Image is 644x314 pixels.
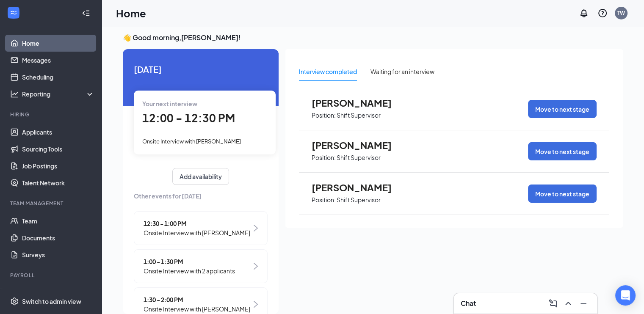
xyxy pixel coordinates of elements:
div: Switch to admin view [22,297,81,306]
button: Move to next stage [528,185,597,203]
svg: Notifications [579,8,589,18]
a: Team [22,212,94,229]
a: PayrollCrown [22,284,94,301]
h3: Chat [461,299,476,308]
span: Onsite Interview with [PERSON_NAME] [144,304,250,314]
a: Talent Network [22,174,94,191]
a: Surveys [22,246,94,263]
span: [PERSON_NAME] [312,140,405,151]
svg: ComposeMessage [548,298,558,308]
svg: WorkstreamLogo [9,8,18,17]
div: Reporting [22,90,95,98]
span: Your next interview [142,100,197,107]
a: Home [22,35,94,52]
span: Onsite Interview with [PERSON_NAME] [142,138,241,145]
span: Other events for [DATE] [134,191,268,201]
svg: Settings [10,297,19,306]
p: Shift Supervisor [337,154,381,162]
p: Shift Supervisor [337,196,381,204]
p: Position: [312,154,336,162]
button: Minimize [577,297,590,310]
h1: Home [116,6,146,20]
div: Hiring [10,111,93,118]
a: Job Postings [22,157,94,174]
div: Payroll [10,272,93,279]
a: Scheduling [22,69,94,85]
span: [DATE] [134,63,268,76]
div: Open Intercom Messenger [615,285,636,306]
button: Move to next stage [528,142,597,160]
div: Interview completed [299,67,357,76]
svg: Minimize [578,298,589,308]
p: Shift Supervisor [337,111,381,119]
span: 12:30 - 1:00 PM [144,219,250,228]
span: Onsite Interview with 2 applicants [144,266,235,275]
span: [PERSON_NAME] [312,97,405,108]
button: Add availability [172,168,229,185]
div: Team Management [10,200,93,207]
span: 1:30 - 2:00 PM [144,295,250,304]
a: Applicants [22,124,94,140]
svg: Collapse [82,9,90,17]
p: Position: [312,196,336,204]
button: ComposeMessage [546,297,560,310]
p: Position: [312,111,336,119]
svg: Analysis [10,90,19,98]
h3: 👋 Good morning, [PERSON_NAME] ! [123,33,623,42]
div: TW [617,9,625,17]
button: Move to next stage [528,100,597,118]
a: Sourcing Tools [22,140,94,157]
svg: QuestionInfo [597,8,608,18]
svg: ChevronUp [563,298,573,308]
span: Onsite Interview with [PERSON_NAME] [144,228,250,237]
span: 1:00 - 1:30 PM [144,257,235,266]
a: Messages [22,52,94,69]
div: Waiting for an interview [370,67,434,76]
button: ChevronUp [561,297,575,310]
span: [PERSON_NAME] [312,182,405,193]
span: 12:00 - 12:30 PM [142,111,235,125]
a: Documents [22,229,94,246]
